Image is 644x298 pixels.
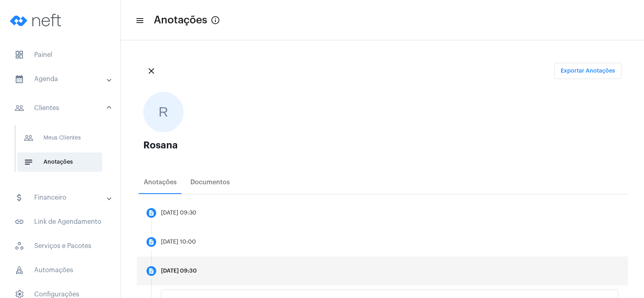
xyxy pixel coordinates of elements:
div: Documentos [190,179,230,186]
div: sidenav iconClientes [5,121,120,183]
mat-icon: description [148,210,155,216]
span: sidenav icon [14,241,24,251]
mat-icon: description [148,268,155,274]
mat-panel-title: Agenda [14,74,107,84]
div: Anotações [144,179,177,186]
div: [DATE] 10:00 [161,239,196,245]
div: R [143,92,184,132]
span: Painel [8,45,112,65]
mat-icon: description [148,239,155,245]
img: logo-neft-novo-2.png [6,4,67,36]
mat-icon: info_outlined [211,15,220,25]
div: [DATE] 09:30 [161,268,197,274]
span: sidenav icon [14,265,24,275]
div: Rosana [143,140,621,150]
span: sidenav icon [14,50,24,60]
span: Link de Agendamento [8,212,112,231]
mat-icon: sidenav icon [14,103,24,113]
mat-panel-title: Financeiro [14,193,107,202]
mat-icon: close [147,66,156,76]
div: [DATE] 09:30 [161,210,196,216]
mat-icon: sidenav icon [135,16,143,25]
span: Meus Clientes [17,128,102,148]
button: Exportar Anotações [554,63,621,79]
mat-icon: sidenav icon [24,157,33,167]
mat-icon: sidenav icon [14,193,24,202]
span: Exportar Anotações [561,68,615,74]
span: Anotações [154,14,207,27]
mat-expansion-panel-header: sidenav iconAgenda [5,69,120,89]
mat-icon: sidenav icon [14,217,24,227]
mat-expansion-panel-header: sidenav iconFinanceiro [5,188,120,207]
span: Serviços e Pacotes [8,236,112,256]
mat-expansion-panel-header: sidenav iconClientes [5,95,120,121]
mat-icon: sidenav icon [24,133,33,143]
span: Anotações [17,152,102,172]
mat-icon: sidenav icon [14,74,24,84]
span: Automações [8,260,112,280]
mat-panel-title: Clientes [14,103,107,113]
